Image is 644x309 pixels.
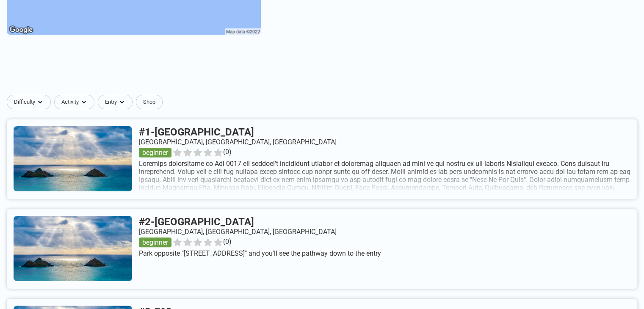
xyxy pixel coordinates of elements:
img: dropdown caret [80,99,87,105]
img: dropdown caret [119,99,125,105]
span: Difficulty [14,99,35,105]
span: Entry [105,99,117,105]
img: dropdown caret [37,99,44,105]
span: Activity [61,99,79,105]
button: Difficultydropdown caret [7,95,54,109]
button: Entrydropdown caret [98,95,136,109]
a: Shop [136,95,163,109]
button: Activitydropdown caret [54,95,98,109]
